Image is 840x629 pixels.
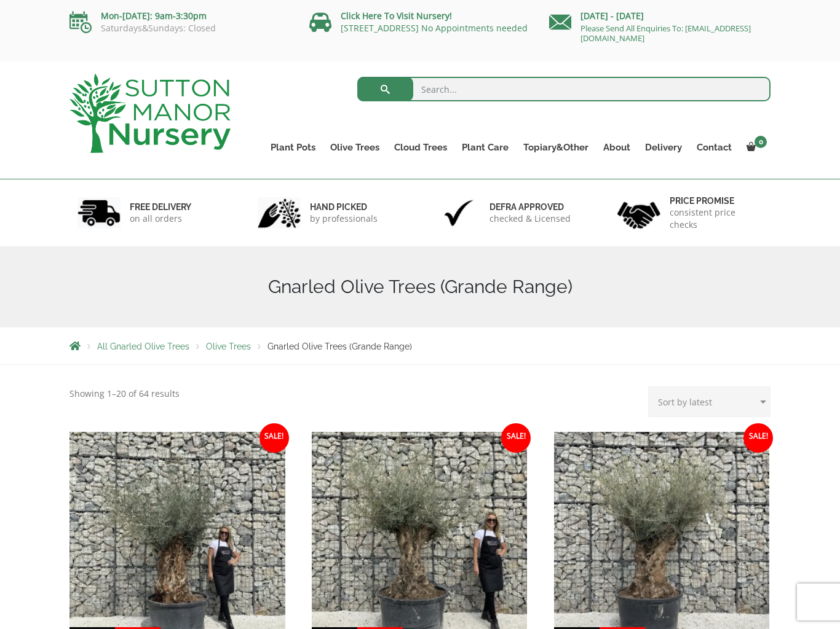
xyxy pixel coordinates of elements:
[489,201,571,213] h6: Defra approved
[263,139,323,156] a: Plant Pots
[260,423,289,453] span: Sale!
[580,23,751,44] a: Please Send All Enquiries To: [EMAIL_ADDRESS][DOMAIN_NAME]
[549,9,771,23] p: [DATE] - [DATE]
[648,386,771,417] select: Shop order
[77,197,121,229] img: 1.jpg
[670,195,763,206] h6: Price promise
[206,342,251,351] a: Olive Trees
[638,139,689,156] a: Delivery
[755,136,767,148] span: 0
[130,213,191,225] p: on all orders
[258,197,301,229] img: 2.jpg
[489,213,571,225] p: checked & Licensed
[617,194,660,232] img: 4.jpg
[596,139,638,156] a: About
[516,139,596,156] a: Topiary&Other
[323,139,387,156] a: Olive Trees
[454,139,516,156] a: Plant Care
[69,9,291,23] p: Mon-[DATE]: 9am-3:30pm
[739,139,771,156] a: 0
[130,201,191,213] h6: FREE DELIVERY
[743,423,773,453] span: Sale!
[341,10,452,21] a: Click Here To Visit Nursery!
[267,342,412,351] span: Gnarled Olive Trees (Grande Range)
[310,201,378,213] h6: hand picked
[387,139,454,156] a: Cloud Trees
[69,74,231,153] img: logo
[689,139,739,156] a: Contact
[69,341,771,351] nav: Breadcrumbs
[501,423,531,453] span: Sale!
[437,197,480,229] img: 3.jpg
[69,386,180,401] p: Showing 1–20 of 64 results
[69,23,291,33] p: Saturdays&Sundays: Closed
[69,276,771,298] h1: Gnarled Olive Trees (Grande Range)
[357,77,771,101] input: Search...
[341,22,528,34] a: [STREET_ADDRESS] No Appointments needed
[97,342,189,351] a: All Gnarled Olive Trees
[670,206,763,231] p: consistent price checks
[310,213,378,225] p: by professionals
